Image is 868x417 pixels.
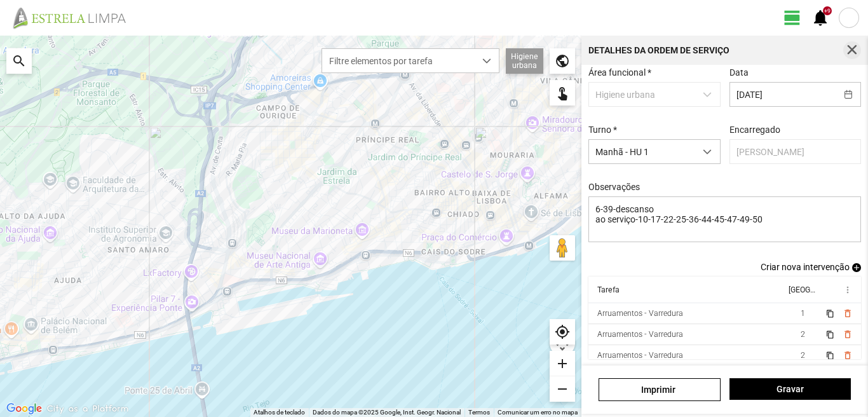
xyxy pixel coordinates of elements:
[550,376,575,402] div: remove
[842,308,852,318] button: delete_outline
[761,262,850,272] span: Criar nova intervenção
[729,378,851,400] button: Gravar
[597,330,683,339] div: Arruamentos - Varredura
[736,384,844,394] span: Gravar
[801,330,805,339] span: 2
[801,351,805,360] span: 2
[599,378,720,401] a: Imprimir
[729,67,749,78] label: Data
[9,6,140,29] img: file
[597,351,683,360] div: Arruamentos - Varredura
[3,400,45,417] img: Google
[823,6,832,15] div: +9
[322,49,475,72] span: Filtre elementos por tarefa
[550,319,575,345] div: my_location
[695,140,720,163] div: dropdown trigger
[506,48,543,74] div: Higiene urbana
[498,409,578,416] a: Comunicar um erro no mapa
[589,140,695,163] span: Manhã - HU 1
[597,285,620,294] div: Tarefa
[254,408,305,417] button: Atalhos de teclado
[852,263,861,272] span: add
[729,125,780,135] label: Encarregado
[588,67,651,78] label: Área funcional *
[588,125,617,135] label: Turno *
[842,329,852,339] button: delete_outline
[313,409,461,416] span: Dados do mapa ©2025 Google, Inst. Geogr. Nacional
[597,309,683,318] div: Arruamentos - Varredura
[825,329,836,339] button: content_copy
[825,308,836,318] button: content_copy
[842,285,852,295] span: more_vert
[783,8,802,27] span: view_day
[825,331,834,339] span: content_copy
[842,350,852,360] button: delete_outline
[550,80,575,106] div: touch_app
[588,46,729,55] div: Detalhes da Ordem de Serviço
[825,310,834,318] span: content_copy
[811,8,830,27] span: notifications
[801,309,805,318] span: 1
[550,351,575,376] div: add
[6,48,32,74] div: search
[550,235,575,261] button: Arraste o Pegman para o mapa para abrir o Street View
[825,350,836,360] button: content_copy
[3,400,45,417] a: Abrir esta área no Google Maps (abre uma nova janela)
[468,409,490,416] a: Termos (abre num novo separador)
[588,182,640,192] label: Observações
[475,49,499,72] div: dropdown trigger
[788,285,815,294] div: [GEOGRAPHIC_DATA]
[550,48,575,74] div: public
[825,352,834,360] span: content_copy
